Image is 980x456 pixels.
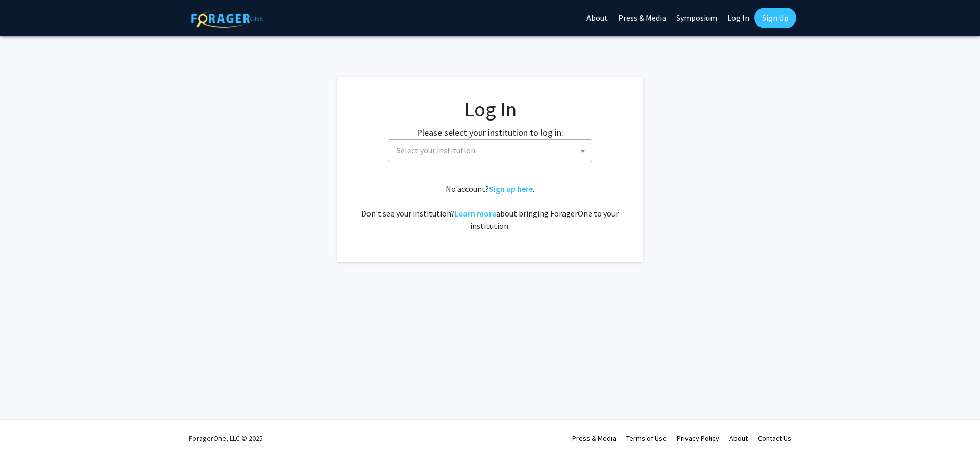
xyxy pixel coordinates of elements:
div: ForagerOne, LLC © 2025 [189,420,263,456]
a: Privacy Policy [677,434,719,443]
label: Please select your institution to log in: [416,126,563,139]
a: Learn more about bringing ForagerOne to your institution [455,208,496,219]
span: Select your institution [393,140,592,161]
img: ForagerOne Logo [191,10,263,28]
span: Select your institution [397,145,475,155]
a: About [729,434,748,443]
div: No account? . Don't see your institution? about bringing ForagerOne to your institution. [357,183,623,232]
span: Select your institution [388,139,592,162]
h1: Log In [357,97,623,122]
a: Sign Up [754,8,796,28]
a: Press & Media [572,434,616,443]
a: Contact Us [758,434,791,443]
a: Terms of Use [626,434,667,443]
a: Sign up here [489,184,533,194]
